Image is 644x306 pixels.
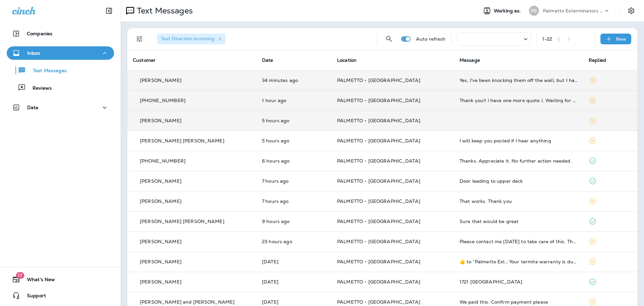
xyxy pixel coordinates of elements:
p: Companies [27,31,52,36]
button: Filters [133,32,146,46]
p: Aug 18, 2025 10:00 AM [262,158,326,164]
div: That works. Thank you [460,199,578,204]
button: Reviews [7,81,114,95]
span: Replied [589,57,606,63]
p: Palmetto Exterminators LLC [543,8,603,13]
div: Text Direction:Incoming [157,34,225,44]
div: 1 - 22 [542,36,552,42]
span: PALMETTO - [GEOGRAPHIC_DATA] [337,238,420,245]
p: [PERSON_NAME] [140,78,181,83]
p: [PERSON_NAME] [140,259,181,264]
span: PALMETTO - [GEOGRAPHIC_DATA] [337,178,420,184]
button: Collapse Sidebar [100,4,118,17]
button: Inbox [7,46,114,60]
button: Data [7,101,114,114]
span: PALMETTO - [GEOGRAPHIC_DATA] [337,218,420,224]
div: Sure that would be great [460,219,578,224]
p: [PERSON_NAME] [140,239,181,244]
p: Aug 18, 2025 09:34 AM [262,178,326,184]
button: Settings [625,5,637,17]
p: [PERSON_NAME] [PERSON_NAME] [140,219,224,224]
p: Aug 18, 2025 09:33 AM [262,199,326,204]
span: PALMETTO - [GEOGRAPHIC_DATA] [337,118,420,124]
p: Aug 17, 2025 04:18 PM [262,259,326,264]
span: Message [460,57,480,63]
span: What's New [20,277,55,285]
span: PALMETTO - [GEOGRAPHIC_DATA] [337,97,420,103]
div: Door leading to upper deck [460,178,578,184]
span: Customer [133,57,156,63]
p: Inbox [27,50,40,56]
span: 17 [16,272,24,279]
div: 1721 Manassas [460,279,578,285]
p: Text Messages [134,6,193,16]
div: ​👍​ to “ Palmetto Ext.: Your termite warranty is due for renewal. Visit customer.entomobrands.com... [460,259,578,264]
span: PALMETTO - [GEOGRAPHIC_DATA] [337,259,420,265]
p: [PHONE_NUMBER] [140,98,185,103]
p: Aug 18, 2025 07:56 AM [262,219,326,224]
p: New [616,36,626,42]
div: I will keep you posted if I hear anything [460,138,578,143]
p: [PERSON_NAME] [PERSON_NAME] [140,138,224,143]
p: [PERSON_NAME] [140,279,181,285]
div: Yes, I've been knocking them off the wall, but I have not seen any moss in my garage. [460,78,578,83]
p: Aug 18, 2025 04:23 PM [262,78,326,83]
p: [PERSON_NAME] and [PERSON_NAME] [140,299,234,305]
div: PE [529,6,539,16]
p: Aug 17, 2025 05:48 PM [262,239,326,244]
span: PALMETTO - [GEOGRAPHIC_DATA] [337,77,420,83]
p: [PERSON_NAME] [140,199,181,204]
button: Companies [7,27,114,40]
p: Reviews [26,85,52,92]
div: Please contact me Monday, August 18th to take care of this. Thanks. [460,239,578,244]
button: Support [7,289,114,302]
span: PALMETTO - [GEOGRAPHIC_DATA] [337,299,420,305]
p: Aug 18, 2025 03:52 PM [262,98,326,103]
div: Thank you!! I have one more quote I. Waiting for and will be in contact once I review their contr... [460,98,578,103]
p: Aug 15, 2025 09:59 AM [262,299,326,305]
div: We paid this. Confirm payment please [460,299,578,305]
span: Support [20,293,46,301]
span: Location [337,57,357,63]
p: [PERSON_NAME] [140,118,181,123]
p: Aug 15, 2025 03:25 PM [262,279,326,285]
span: PALMETTO - [GEOGRAPHIC_DATA] [337,279,420,285]
button: Search Messages [382,32,396,46]
p: [PHONE_NUMBER] [140,158,185,164]
span: Working as: [494,8,522,14]
span: Text Direction : Incoming [161,36,214,42]
p: Aug 18, 2025 11:04 AM [262,138,326,143]
span: PALMETTO - [GEOGRAPHIC_DATA] [337,198,420,204]
span: PALMETTO - [GEOGRAPHIC_DATA] [337,158,420,164]
span: PALMETTO - [GEOGRAPHIC_DATA] [337,138,420,144]
p: [PERSON_NAME] [140,178,181,184]
p: Auto refresh [416,36,446,42]
button: 17What's New [7,273,114,286]
p: Data [27,105,39,110]
p: Text Messages [26,68,67,74]
p: Aug 18, 2025 11:13 AM [262,118,326,123]
div: Thanks. Appreciate it. No further action needed. [460,158,578,164]
span: Date [262,57,273,63]
button: Text Messages [7,63,114,77]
